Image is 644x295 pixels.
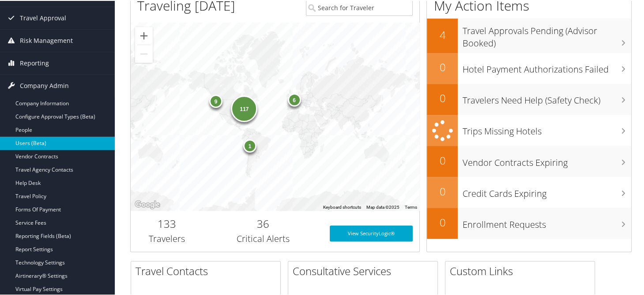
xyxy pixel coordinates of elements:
[20,6,66,28] span: Travel Approval
[404,204,417,209] a: Terms (opens in new tab)
[133,198,162,210] img: Google
[231,95,258,121] div: 117
[462,151,631,168] h3: Vendor Contracts Expiring
[20,29,73,51] span: Risk Management
[210,232,317,244] h3: Critical Alerts
[462,213,631,230] h3: Enrollment Requests
[137,215,196,230] h2: 133
[427,183,458,198] h2: 0
[427,90,458,105] h2: 0
[462,19,631,49] h3: Travel Approvals Pending (Advisor Booked)
[427,145,631,176] a: 0Vendor Contracts Expiring
[293,263,437,278] h2: Consultative Services
[20,51,49,73] span: Reporting
[462,89,631,106] h3: Travelers Need Help (Safety Check)
[427,83,631,114] a: 0Travelers Need Help (Safety Check)
[209,94,222,107] div: 9
[135,26,153,44] button: Zoom in
[137,232,196,244] h3: Travelers
[427,59,458,74] h2: 0
[136,263,280,278] h2: Travel Contacts
[427,214,458,229] h2: 0
[427,18,631,52] a: 4Travel Approvals Pending (Advisor Booked)
[427,176,631,207] a: 0Credit Cards Expiring
[462,120,631,137] h3: Trips Missing Hotels
[133,198,162,210] a: Open this area in Google Maps (opens a new window)
[427,27,458,42] h2: 4
[427,114,631,146] a: Trips Missing Hotels
[366,204,399,209] span: Map data ©2025
[243,138,256,151] div: 1
[135,44,153,62] button: Zoom out
[20,74,69,96] span: Company Admin
[462,58,631,75] h3: Hotel Payment Authorizations Failed
[427,207,631,238] a: 0Enrollment Requests
[462,182,631,199] h3: Credit Cards Expiring
[323,203,361,210] button: Keyboard shortcuts
[450,263,595,278] h2: Custom Links
[427,52,631,83] a: 0Hotel Payment Authorizations Failed
[210,215,317,230] h2: 36
[330,225,413,241] a: View SecurityLogic®
[288,92,301,105] div: 6
[427,152,458,167] h2: 0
